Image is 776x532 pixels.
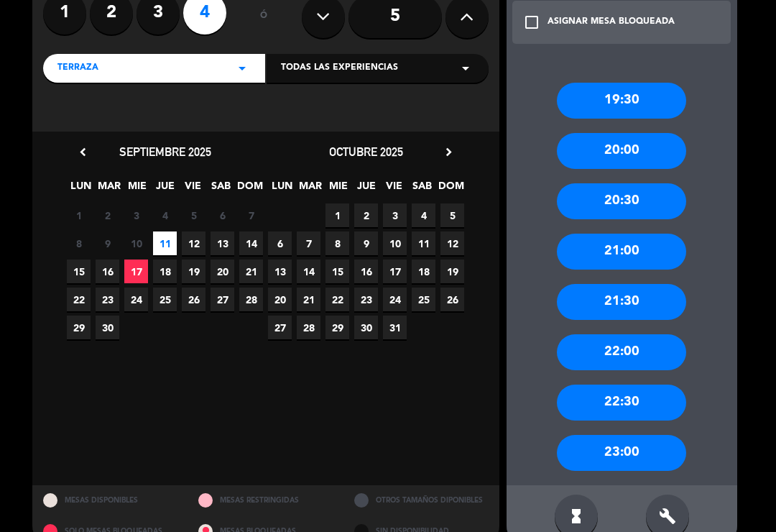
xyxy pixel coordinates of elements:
i: check_box_outline_blank [523,14,540,31]
span: 5 [182,203,205,227]
i: build [659,508,676,525]
span: 20 [268,288,292,311]
span: SAB [410,178,434,201]
span: 26 [440,288,464,311]
span: 12 [440,231,464,255]
span: 27 [268,316,292,339]
span: 25 [412,288,435,311]
span: VIE [382,178,406,201]
span: 15 [325,260,349,283]
span: 7 [239,203,263,227]
div: OTROS TAMAÑOS DIPONIBLES [343,485,499,516]
span: 8 [67,231,91,255]
div: 21:00 [557,234,686,270]
div: 22:30 [557,385,686,421]
span: 13 [211,231,234,255]
span: 21 [297,288,320,311]
div: MESAS RESTRINGIDAS [188,485,343,516]
div: 22:00 [557,334,686,370]
span: 27 [211,288,234,311]
i: chevron_left [75,145,91,160]
span: 30 [354,316,378,339]
span: LUN [69,178,93,201]
span: 23 [96,288,119,311]
span: 12 [182,231,205,255]
span: 3 [124,203,148,227]
span: 5 [440,203,464,227]
div: 23:00 [557,435,686,471]
span: 14 [239,231,263,255]
span: 8 [325,231,349,255]
span: MAR [298,178,322,201]
span: VIE [181,178,205,201]
span: LUN [270,178,294,201]
span: 2 [354,203,378,227]
span: 30 [96,316,119,339]
span: 6 [268,231,292,255]
span: 22 [325,288,349,311]
span: MIE [326,178,350,201]
span: 19 [440,260,464,283]
span: 28 [297,316,320,339]
span: 10 [124,231,148,255]
span: 23 [354,288,378,311]
span: 31 [383,316,407,339]
div: 20:00 [557,133,686,169]
span: octubre 2025 [329,145,403,159]
span: MIE [125,178,149,201]
div: MESAS DISPONIBLES [32,485,188,516]
i: chevron_right [441,145,456,160]
div: 20:30 [557,183,686,219]
span: 9 [354,231,378,255]
div: ASIGNAR MESA BLOQUEADA [548,15,675,29]
span: 20 [211,260,234,283]
span: 10 [383,231,407,255]
span: 29 [67,316,91,339]
span: MAR [97,178,121,201]
span: DOM [438,178,462,201]
span: 21 [239,260,263,283]
span: JUE [354,178,378,201]
span: 6 [211,203,234,227]
span: 19 [182,260,205,283]
span: 28 [239,288,263,311]
span: 15 [67,260,91,283]
span: 17 [124,260,148,283]
i: arrow_drop_down [234,60,251,77]
span: 4 [153,203,177,227]
span: 16 [354,260,378,283]
span: 24 [383,288,407,311]
span: 18 [153,260,177,283]
div: 19:30 [557,83,686,119]
span: 11 [153,231,177,255]
span: JUE [153,178,177,201]
span: 14 [297,260,320,283]
span: DOM [237,178,261,201]
span: 4 [412,203,435,227]
span: 7 [297,231,320,255]
span: 11 [412,231,435,255]
span: 2 [96,203,119,227]
span: 3 [383,203,407,227]
span: Todas las experiencias [281,61,398,75]
span: 17 [383,260,407,283]
span: 13 [268,260,292,283]
i: arrow_drop_down [457,60,474,77]
span: 18 [412,260,435,283]
span: septiembre 2025 [119,145,211,159]
span: 29 [325,316,349,339]
span: SAB [209,178,233,201]
span: 1 [325,203,349,227]
span: 1 [67,203,91,227]
span: 22 [67,288,91,311]
span: 26 [182,288,205,311]
i: hourglass_full [568,508,585,525]
div: 21:30 [557,284,686,320]
span: 9 [96,231,119,255]
span: 24 [124,288,148,311]
span: Terraza [57,61,98,75]
span: 25 [153,288,177,311]
span: 16 [96,260,119,283]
